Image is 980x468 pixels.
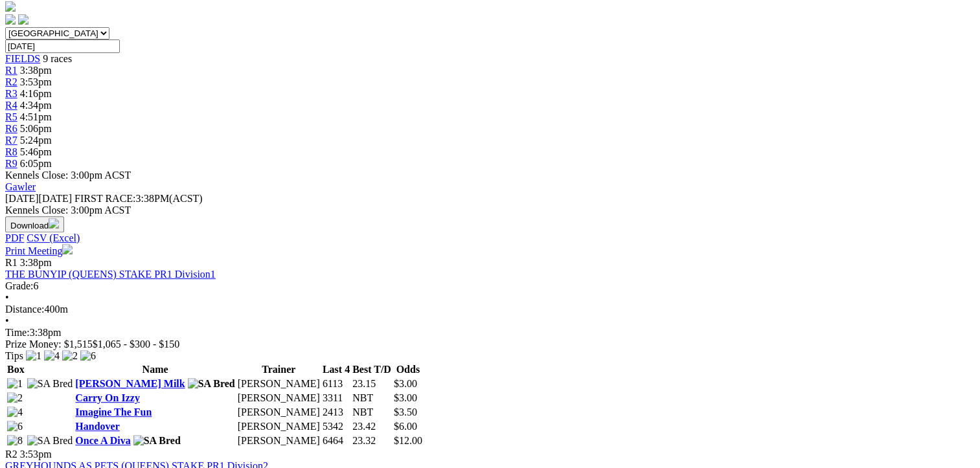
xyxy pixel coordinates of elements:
span: 3:53pm [20,449,52,460]
img: 2 [62,350,78,362]
span: $3.00 [394,378,417,389]
td: NBT [352,406,392,419]
span: $6.00 [394,421,417,432]
a: PDF [5,232,24,243]
span: 5:46pm [20,146,52,157]
div: 6 [5,280,975,292]
span: Grade: [5,280,34,291]
span: • [5,315,9,326]
th: Last 4 [322,363,350,376]
a: Carry On Izzy [75,392,140,403]
a: Imagine The Fun [75,407,152,418]
img: 8 [7,435,23,447]
img: 4 [7,407,23,418]
span: $12.00 [394,435,422,446]
span: Box [7,364,25,375]
td: [PERSON_NAME] [237,406,321,419]
th: Best T/D [352,363,392,376]
img: 2 [7,392,23,404]
div: Download [5,232,975,244]
img: SA Bred [27,378,73,390]
a: Print Meeting [5,245,73,256]
td: 6464 [322,434,350,447]
div: Prize Money: $1,515 [5,339,975,350]
img: 4 [44,350,60,362]
td: 3311 [322,392,350,405]
td: 23.42 [352,420,392,433]
a: R5 [5,111,17,122]
span: 3:38pm [20,257,52,268]
td: 23.32 [352,434,392,447]
span: • [5,292,9,303]
td: 2413 [322,406,350,419]
a: R6 [5,123,17,134]
span: Kennels Close: 3:00pm ACST [5,170,131,181]
span: Time: [5,327,30,338]
img: 1 [7,378,23,390]
span: Distance: [5,304,44,315]
img: logo-grsa-white.png [5,1,16,12]
td: [PERSON_NAME] [237,377,321,390]
button: Download [5,216,64,232]
span: 5:24pm [20,135,52,146]
span: 4:51pm [20,111,52,122]
td: 23.15 [352,377,392,390]
div: Kennels Close: 3:00pm ACST [5,205,975,216]
span: 5:06pm [20,123,52,134]
span: 6:05pm [20,158,52,169]
img: SA Bred [188,378,235,390]
a: R4 [5,100,17,111]
td: NBT [352,392,392,405]
a: R1 [5,65,17,76]
a: Once A Diva [75,435,130,446]
img: 6 [80,350,96,362]
td: [PERSON_NAME] [237,434,321,447]
img: facebook.svg [5,14,16,25]
span: R1 [5,257,17,268]
a: R7 [5,135,17,146]
a: THE BUNYIP (QUEENS) STAKE PR1 Division1 [5,269,216,280]
div: 400m [5,304,975,315]
span: R3 [5,88,17,99]
a: Gawler [5,181,36,192]
span: FIRST RACE: [74,193,135,204]
span: R2 [5,449,17,460]
a: CSV (Excel) [27,232,80,243]
div: 3:38pm [5,327,975,339]
a: R8 [5,146,17,157]
span: 9 races [43,53,72,64]
td: 6113 [322,377,350,390]
td: 5342 [322,420,350,433]
th: Trainer [237,363,321,376]
img: SA Bred [133,435,181,447]
span: $1,065 - $300 - $150 [93,339,180,350]
a: R2 [5,76,17,87]
td: [PERSON_NAME] [237,392,321,405]
span: 3:38PM(ACST) [74,193,203,204]
span: 3:38pm [20,65,52,76]
a: Handover [75,421,119,432]
a: R9 [5,158,17,169]
img: 6 [7,421,23,432]
img: SA Bred [27,435,73,447]
span: $3.00 [394,392,417,403]
span: 3:53pm [20,76,52,87]
span: $3.50 [394,407,417,418]
th: Name [74,363,235,376]
img: 1 [26,350,41,362]
td: [PERSON_NAME] [237,420,321,433]
img: download.svg [49,218,59,228]
input: Select date [5,39,120,53]
a: [PERSON_NAME] Milk [75,378,185,389]
span: [DATE] [5,193,39,204]
img: twitter.svg [18,14,28,25]
a: FIELDS [5,53,40,64]
th: Odds [393,363,423,376]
